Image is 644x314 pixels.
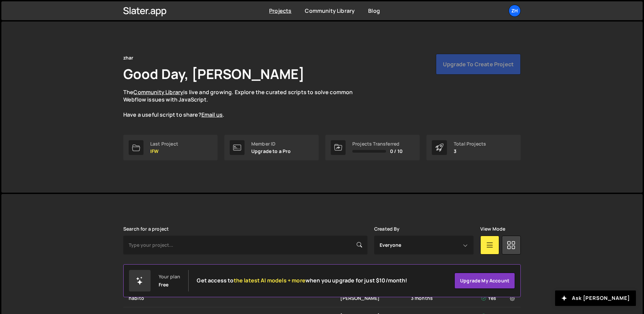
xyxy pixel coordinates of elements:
[411,295,481,302] div: 3 months
[454,141,486,147] div: Total Projects
[123,135,218,160] a: Last Project IFW
[123,88,366,119] p: The is live and growing. Explore the curated scripts to solve common Webflow issues with JavaScri...
[555,290,636,306] button: Ask [PERSON_NAME]
[129,295,340,302] div: habito
[269,7,291,14] a: Projects
[150,149,178,154] p: IFW
[509,5,521,17] a: zh
[159,274,180,279] div: Your plan
[454,273,515,289] a: Upgrade my account
[133,88,183,96] a: Community Library
[123,289,521,307] a: habito [PERSON_NAME] 3 months Yes
[123,54,134,62] div: zhar
[305,7,355,14] a: Community Library
[352,141,402,147] div: Projects Transferred
[374,226,400,232] label: Created By
[197,277,407,284] h2: Get access to when you upgrade for just $10/month!
[251,141,291,147] div: Member ID
[150,141,178,147] div: Last Project
[454,149,486,154] p: 3
[159,282,169,287] div: Free
[480,226,505,232] label: View Mode
[201,111,223,118] a: Email us
[251,149,291,154] p: Upgrade to a Pro
[123,65,304,83] h1: Good Day, [PERSON_NAME]
[123,236,367,254] input: Type your project...
[368,7,380,14] a: Blog
[234,277,305,284] span: the latest AI models + more
[123,226,169,232] label: Search for a project
[481,295,517,302] div: Yes
[390,149,402,154] span: 0 / 10
[340,295,411,302] div: [PERSON_NAME]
